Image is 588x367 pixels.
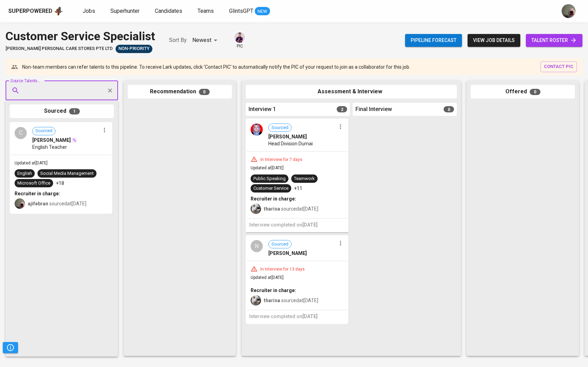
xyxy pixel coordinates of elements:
[54,6,63,16] img: app logo
[251,288,296,293] b: Recruiter in charge:
[56,180,64,187] p: +18
[15,161,48,165] span: Updated at [DATE]
[229,8,253,14] span: GlintsGPT
[249,105,276,113] span: Interview 1
[6,45,113,52] span: [PERSON_NAME] PERSONAL CARE STORES PTE LTD
[253,176,286,182] div: Public Speaking
[540,61,577,72] button: contact pic
[258,266,308,272] div: In Interview for 13 days
[337,106,347,112] span: 2
[234,32,245,43] img: erwin@glints.com
[110,7,141,16] a: Superhunter
[269,241,291,248] span: Sourced
[268,140,313,147] span: Head Division Dumai
[234,31,246,49] div: pic
[17,180,50,187] div: Microsoft Office
[28,201,86,206] span: sourced at [DATE]
[264,298,318,303] span: sourced at [DATE]
[268,133,307,140] span: [PERSON_NAME]
[40,170,94,177] div: Social Media Management
[69,108,80,114] span: 1
[110,8,140,14] span: Superhunter
[10,122,112,214] div: CSourced[PERSON_NAME]English TeacherUpdated at[DATE]EnglishSocial Media ManagementMicrosoft Offic...
[10,104,114,118] div: Sourced
[3,342,18,353] button: Pipeline Triggers
[155,8,182,14] span: Candidates
[255,8,270,15] span: NEW
[251,123,263,136] img: 6113fdb7336b9aa82ff2b423dd7e3e30.jpg
[302,314,318,319] span: [DATE]
[544,63,573,71] span: contact pic
[258,157,305,163] div: In Interview for 7 days
[32,144,67,151] span: English Teacher
[249,313,345,321] h6: Interview completed on
[268,250,307,257] span: [PERSON_NAME]
[105,86,115,95] button: Clear
[83,8,95,14] span: Jobs
[128,85,232,99] div: Recommendation
[264,206,280,212] b: tharisa
[269,125,291,131] span: Sourced
[251,240,263,252] div: N
[8,7,52,15] div: Superpowered
[530,89,540,95] span: 0
[6,28,155,45] div: Customer Service Specialist
[246,235,348,324] div: NSourced[PERSON_NAME]In Interview for 13 daysUpdated at[DATE]Recruiter in charge:tharisa sourceda...
[562,4,576,18] img: aji.muda@glints.com
[526,34,582,47] a: talent roster
[192,36,211,44] p: Newest
[264,206,318,212] span: sourced at [DATE]
[15,191,60,196] b: Recruiter in charge:
[411,36,456,45] span: Pipeline forecast
[83,7,96,16] a: Jobs
[155,7,184,16] a: Candidates
[32,137,71,144] span: [PERSON_NAME]
[531,36,577,45] span: talent roster
[294,185,302,192] p: +11
[72,137,77,143] img: magic_wand.svg
[15,198,25,209] img: aji.muda@glints.com
[198,8,214,14] span: Teams
[116,45,152,52] span: Non-Priority
[17,170,32,177] div: English
[246,85,457,99] div: Assessment & Interview
[15,127,27,139] div: C
[302,222,318,228] span: [DATE]
[251,275,284,280] span: Updated at [DATE]
[114,90,116,91] button: Open
[253,185,288,192] div: Customer Service
[473,36,515,45] span: view job details
[28,201,48,206] b: ajifebran
[355,105,392,113] span: Final Interview
[8,6,63,16] a: Superpoweredapp logo
[264,298,280,303] b: tharisa
[251,295,261,306] img: tharisa.rizky@glints.com
[468,34,520,47] button: view job details
[169,36,187,44] p: Sort By
[251,165,284,170] span: Updated at [DATE]
[33,128,55,134] span: Sourced
[249,221,345,229] h6: Interview completed on
[198,7,215,16] a: Teams
[199,89,210,95] span: 0
[471,85,575,99] div: Offered
[251,196,296,202] b: Recruiter in charge:
[294,176,315,182] div: Teamwork
[246,119,348,232] div: Sourced[PERSON_NAME]Head Division DumaiIn Interview for 7 daysUpdated at[DATE]Public SpeakingTeam...
[22,63,410,70] p: Non-team members can refer talents to this pipeline. To receive Lark updates, click 'Contact PIC'...
[405,34,462,47] button: Pipeline forecast
[444,106,454,112] span: 0
[251,204,261,214] img: tharisa.rizky@glints.com
[229,7,270,16] a: GlintsGPT NEW
[192,34,220,47] div: Newest
[116,45,152,53] div: Sufficient Talents in Pipeline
